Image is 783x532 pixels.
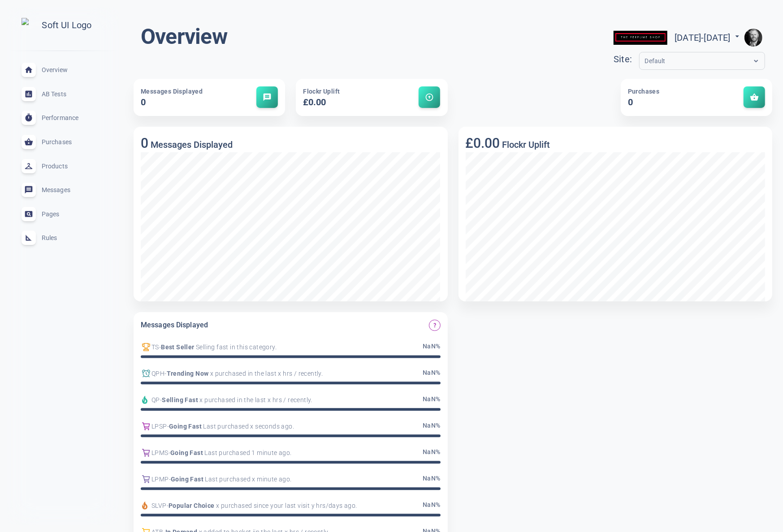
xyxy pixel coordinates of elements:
span: Going Fast [171,475,203,484]
span: x purchased in the last x hrs / recently. [208,369,323,378]
span: LPSP - [151,422,169,431]
span: NaN % [423,421,441,432]
span: Messages Displayed [141,88,203,95]
span: arrow_circle_up [425,93,434,102]
span: x purchased since your last visit y hrs/days ago. [215,501,357,511]
div: Site: [614,52,639,67]
button: Which Flockr messages are displayed the most [429,320,440,331]
span: SLVP - [151,501,169,511]
span: Selling fast in this category. [195,343,277,352]
a: AB Tests [7,82,119,106]
span: Trending Now [167,369,209,378]
span: NaN % [423,368,441,379]
a: Rules [7,226,119,250]
span: question_mark [432,322,437,328]
span: message [263,93,272,102]
img: e9922e3fc00dd5316fa4c56e6d75935f [744,29,762,47]
span: shopping_basket [750,93,759,102]
span: TS - [151,343,161,352]
span: Selling Fast [162,395,198,405]
h5: Messages Displayed [148,139,233,150]
img: Soft UI Logo [22,18,105,33]
span: Last purchased x minute ago. [203,475,292,484]
span: Purchases [628,88,660,95]
h3: £0.00 [466,135,500,151]
h5: Flockr Uplift [500,139,550,150]
a: Products [7,154,119,178]
span: Going Fast [169,422,202,431]
span: Popular Choice [169,501,215,511]
span: LPMS - [151,448,170,458]
span: Last purchased x seconds ago. [202,422,294,431]
h5: 0 [141,96,232,109]
a: Performance [7,106,119,130]
span: Last purchased 1 minute ago. [203,448,292,458]
h5: £0.00 [303,96,394,109]
h6: Messages Displayed [141,319,208,331]
h5: 0 [628,96,719,109]
h3: 0 [141,135,148,151]
span: NaN % [423,500,441,511]
a: Pages [7,202,119,226]
a: Purchases [7,130,119,154]
span: NaN % [423,474,441,485]
span: [DATE] - [DATE] [675,32,742,43]
span: Going Fast [170,448,203,458]
span: x purchased in the last x hrs / recently. [198,395,312,405]
span: NaN % [423,342,441,352]
span: Flockr Uplift [303,88,340,95]
span: LPMP - [151,475,171,484]
span: NaN % [423,447,441,458]
span: Best Seller [161,343,194,352]
a: Messages [7,178,119,202]
span: QP - [151,395,162,405]
img: theperfumeshop [614,24,667,52]
h1: Overview [141,23,227,50]
span: NaN % [423,395,441,405]
a: Overview [7,58,119,82]
span: QPH - [151,369,167,378]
